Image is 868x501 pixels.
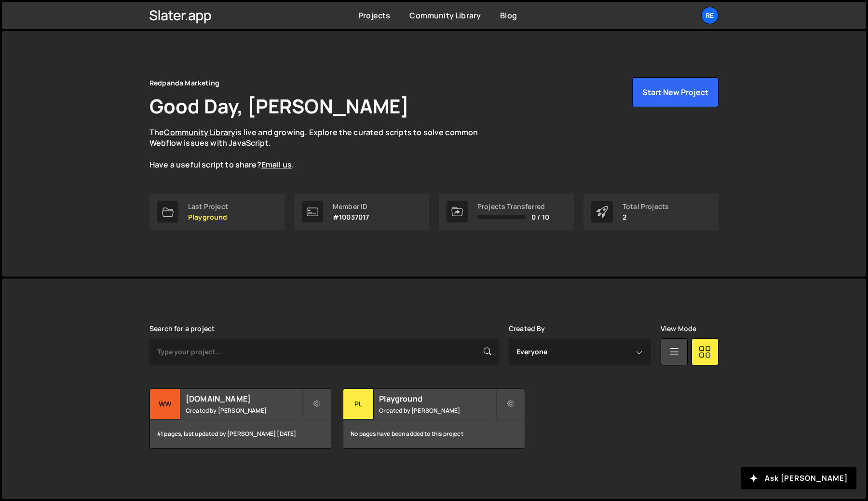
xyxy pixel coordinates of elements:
button: Ask [PERSON_NAME] [741,467,856,489]
div: Pl [343,389,374,419]
label: Created By [509,325,545,333]
label: View Mode [661,325,696,333]
a: Last Project Playground [149,194,285,230]
a: Blog [500,10,517,21]
p: The is live and growing. Explore the curated scripts to solve common Webflow issues with JavaScri... [149,127,497,170]
div: No pages have been added to this project [343,419,524,448]
label: Search for a project [149,325,215,333]
a: Projects [358,10,390,21]
button: Start New Project [632,77,719,107]
span: 0 / 10 [531,213,549,221]
a: Re [701,7,719,24]
div: Member ID [333,203,369,210]
a: ww [DOMAIN_NAME] Created by [PERSON_NAME] 41 pages, last updated by [PERSON_NAME] [DATE] [149,389,331,449]
small: Created by [PERSON_NAME] [379,406,495,415]
div: Projects Transferred [477,203,549,210]
h2: [DOMAIN_NAME] [186,393,302,404]
a: Pl Playground Created by [PERSON_NAME] No pages have been added to this project [343,389,525,449]
h1: Good Day, [PERSON_NAME] [149,93,409,119]
div: Total Projects [623,203,669,210]
div: Redpanda Marketing [149,77,219,89]
h2: Playground [379,393,495,404]
div: ww [150,389,180,419]
div: 41 pages, last updated by [PERSON_NAME] [DATE] [150,419,331,448]
input: Type your project... [149,338,499,365]
p: #10037017 [333,213,369,221]
p: Playground [188,213,228,221]
a: Community Library [164,127,235,138]
a: Email us [261,159,292,170]
a: Community Library [409,10,481,21]
p: 2 [623,213,669,221]
div: Last Project [188,203,228,210]
small: Created by [PERSON_NAME] [186,406,302,415]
